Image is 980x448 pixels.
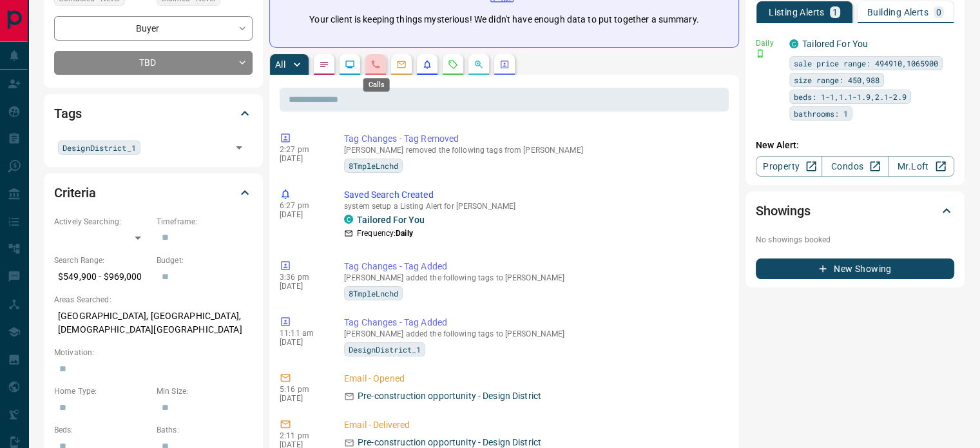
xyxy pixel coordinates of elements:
[349,343,421,356] span: DesignDistrict_1
[344,329,724,338] p: [PERSON_NAME] added the following tags to [PERSON_NAME]
[54,216,150,228] p: Actively Searching:
[499,59,510,70] svg: Agent Actions
[280,385,325,394] p: 5:16 pm
[157,424,253,436] p: Baths:
[363,78,390,92] div: Calls
[280,394,325,403] p: [DATE]
[357,228,413,239] p: Frequency:
[280,210,325,219] p: [DATE]
[54,98,253,129] div: Tags
[54,347,253,358] p: Motivation:
[794,57,938,70] span: sale price range: 494910,1065900
[54,294,253,306] p: Areas Searched:
[157,255,253,266] p: Budget:
[54,103,81,124] h2: Tags
[756,258,954,279] button: New Showing
[280,338,325,347] p: [DATE]
[280,431,325,440] p: 2:11 pm
[275,60,285,69] p: All
[344,215,353,224] div: condos.ca
[280,145,325,154] p: 2:27 pm
[344,132,724,146] p: Tag Changes - Tag Removed
[756,156,822,177] a: Property
[756,200,811,221] h2: Showings
[789,39,798,48] div: condos.ca
[756,195,954,226] div: Showings
[396,229,413,238] strong: Daily
[936,8,941,17] p: 0
[396,59,407,70] svg: Emails
[867,8,928,17] p: Building Alerts
[344,316,724,329] p: Tag Changes - Tag Added
[319,59,329,70] svg: Notes
[344,273,724,282] p: [PERSON_NAME] added the following tags to [PERSON_NAME]
[54,385,150,397] p: Home Type:
[54,255,150,266] p: Search Range:
[344,418,724,432] p: Email - Delivered
[54,182,96,203] h2: Criteria
[54,266,150,287] p: $549,900 - $969,000
[230,139,248,157] button: Open
[280,273,325,282] p: 3:36 pm
[794,107,848,120] span: bathrooms: 1
[756,139,954,152] p: New Alert:
[54,177,253,208] div: Criteria
[448,59,458,70] svg: Requests
[54,51,253,75] div: TBD
[280,329,325,338] p: 11:11 am
[357,215,425,225] a: Tailored For You
[756,37,782,49] p: Daily
[345,59,355,70] svg: Lead Browsing Activity
[422,59,432,70] svg: Listing Alerts
[280,154,325,163] p: [DATE]
[344,260,724,273] p: Tag Changes - Tag Added
[370,59,381,70] svg: Calls
[344,146,724,155] p: [PERSON_NAME] removed the following tags from [PERSON_NAME]
[474,59,484,70] svg: Opportunities
[280,282,325,291] p: [DATE]
[832,8,838,17] p: 1
[794,73,879,86] span: size range: 450,988
[280,201,325,210] p: 6:27 pm
[62,141,136,154] span: DesignDistrict_1
[344,372,724,385] p: Email - Opened
[157,385,253,397] p: Min Size:
[358,389,541,403] p: Pre-construction opportunity - Design District
[349,287,398,300] span: 8TmpleLnchd
[794,90,907,103] span: beds: 1-1,1.1-1.9,2.1-2.9
[157,216,253,228] p: Timeframe:
[821,156,888,177] a: Condos
[54,16,253,40] div: Buyer
[344,202,724,211] p: system setup a Listing Alert for [PERSON_NAME]
[756,234,954,246] p: No showings booked
[802,39,868,49] a: Tailored For You
[54,424,150,436] p: Beds:
[54,306,253,340] p: [GEOGRAPHIC_DATA], [GEOGRAPHIC_DATA], [DEMOGRAPHIC_DATA][GEOGRAPHIC_DATA]
[769,8,825,17] p: Listing Alerts
[344,188,724,202] p: Saved Search Created
[309,13,698,26] p: Your client is keeping things mysterious! We didn't have enough data to put together a summary.
[349,159,398,172] span: 8TmpleLnchd
[756,49,765,58] svg: Push Notification Only
[888,156,954,177] a: Mr.Loft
